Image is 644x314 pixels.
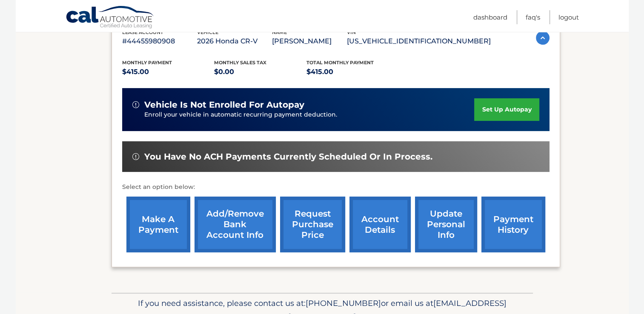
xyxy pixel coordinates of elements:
a: make a payment [126,197,190,252]
a: Cal Automotive [66,6,155,30]
span: vehicle is not enrolled for autopay [144,100,304,110]
span: Monthly Payment [122,60,172,66]
span: Total Monthly Payment [306,60,374,66]
a: FAQ's [526,10,540,24]
a: account details [349,197,411,252]
img: alert-white.svg [132,153,139,160]
p: $415.00 [122,66,215,78]
p: [US_VEHICLE_IDENTIFICATION_NUMBER] [347,35,491,47]
p: $415.00 [306,66,399,78]
a: payment history [481,197,545,252]
p: Select an option below: [122,182,550,192]
a: update personal info [415,197,477,252]
a: Dashboard [473,10,507,24]
p: Enroll your vehicle in automatic recurring payment deduction. [144,110,475,120]
p: 2026 Honda CR-V [197,35,272,47]
span: Monthly sales Tax [214,60,266,66]
span: [PHONE_NUMBER] [306,298,381,308]
a: set up autopay [474,98,539,121]
span: You have no ACH payments currently scheduled or in process. [144,151,432,162]
img: alert-white.svg [132,101,139,108]
img: accordion-active.svg [536,31,550,45]
p: #44455980908 [122,35,197,47]
a: Logout [558,10,579,24]
p: [PERSON_NAME] [272,35,347,47]
p: $0.00 [214,66,306,78]
a: Add/Remove bank account info [195,197,276,252]
a: request purchase price [280,197,345,252]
